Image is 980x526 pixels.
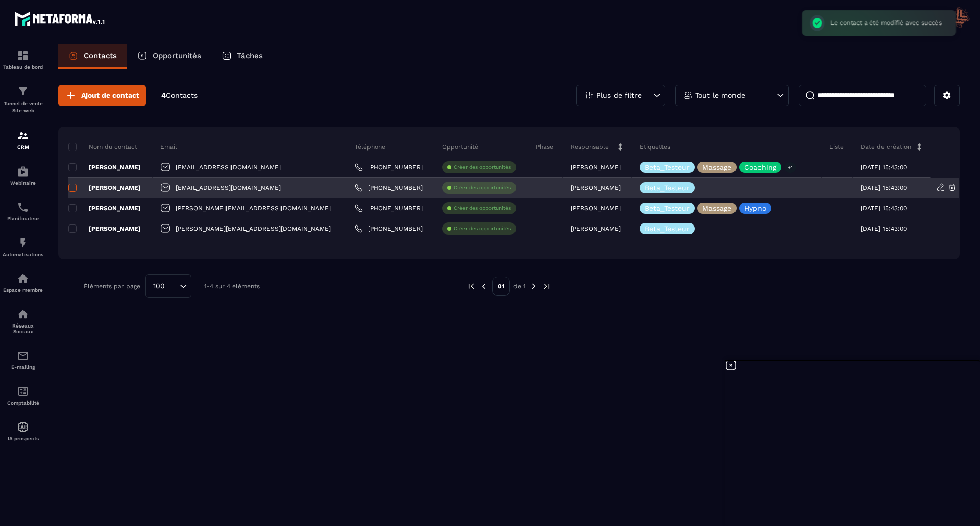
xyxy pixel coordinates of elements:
[58,85,146,106] button: Ajout de contact
[571,225,621,232] p: [PERSON_NAME]
[145,274,191,298] div: Search for option
[702,164,731,171] p: Massage
[355,204,423,212] a: [PHONE_NUMBER]
[14,9,106,28] img: logo
[68,184,141,192] p: [PERSON_NAME]
[3,400,43,406] p: Comptabilité
[68,143,137,151] p: Nom du contact
[204,283,260,290] p: 1-4 sur 4 éléments
[645,225,690,232] p: Beta_Testeur
[3,180,43,186] p: Webinaire
[17,237,29,249] img: automations
[68,163,141,171] p: [PERSON_NAME]
[3,144,43,150] p: CRM
[640,143,670,151] p: Étiquettes
[17,49,29,62] img: formation
[17,85,29,97] img: formation
[861,164,907,171] p: [DATE] 15:43:00
[153,51,201,60] p: Opportunités
[160,143,177,151] p: Email
[513,282,526,290] p: de 1
[571,164,621,171] p: [PERSON_NAME]
[784,162,796,173] p: +1
[529,282,538,291] img: next
[861,205,907,212] p: [DATE] 15:43:00
[3,42,43,78] a: formationformationTableau de bord
[211,44,273,69] a: Tâches
[467,282,476,291] img: prev
[81,90,139,101] span: Ajout de contact
[3,300,43,342] a: social-networksocial-networkRéseaux Sociaux
[645,205,690,212] p: Beta_Testeur
[355,184,423,192] a: [PHONE_NUMBER]
[84,51,117,60] p: Contacts
[645,164,690,171] p: Beta_Testeur
[3,158,43,193] a: automationsautomationsWebinaire
[3,252,43,257] p: Automatisations
[3,342,43,378] a: emailemailE-mailing
[3,64,43,70] p: Tableau de bord
[17,272,29,285] img: automations
[702,205,731,212] p: Massage
[3,364,43,370] p: E-mailing
[454,205,511,212] p: Créer des opportunités
[645,184,690,191] p: Beta_Testeur
[17,130,29,142] img: formation
[571,184,621,191] p: [PERSON_NAME]
[161,91,198,101] p: 4
[3,122,43,158] a: formationformationCRM
[3,265,43,300] a: automationsautomationsEspace membre
[355,143,385,151] p: Téléphone
[442,143,478,151] p: Opportunité
[17,308,29,320] img: social-network
[127,44,211,69] a: Opportunités
[17,385,29,397] img: accountant
[58,44,127,69] a: Contacts
[355,163,423,171] a: [PHONE_NUMBER]
[454,225,511,232] p: Créer des opportunités
[3,287,43,293] p: Espace membre
[17,421,29,433] img: automations
[3,216,43,221] p: Planificateur
[542,282,551,291] img: next
[3,378,43,413] a: accountantaccountantComptabilité
[68,204,141,212] p: [PERSON_NAME]
[150,281,168,292] span: 100
[479,282,488,291] img: prev
[355,224,423,233] a: [PHONE_NUMBER]
[17,201,29,213] img: scheduler
[861,143,911,151] p: Date de création
[571,205,621,212] p: [PERSON_NAME]
[861,225,907,232] p: [DATE] 15:43:00
[168,281,177,292] input: Search for option
[17,349,29,362] img: email
[492,277,510,296] p: 01
[744,164,776,171] p: Coaching
[166,91,198,99] span: Contacts
[744,205,766,212] p: Hypno
[3,100,43,114] p: Tunnel de vente Site web
[596,92,642,99] p: Plus de filtre
[3,193,43,229] a: schedulerschedulerPlanificateur
[3,323,43,334] p: Réseaux Sociaux
[68,224,141,233] p: [PERSON_NAME]
[17,165,29,178] img: automations
[454,184,511,191] p: Créer des opportunités
[454,164,511,171] p: Créer des opportunités
[829,143,844,151] p: Liste
[3,436,43,441] p: IA prospects
[237,51,263,60] p: Tâches
[571,143,609,151] p: Responsable
[536,143,553,151] p: Phase
[3,78,43,122] a: formationformationTunnel de vente Site web
[861,184,907,191] p: [DATE] 15:43:00
[3,229,43,265] a: automationsautomationsAutomatisations
[84,283,140,290] p: Éléments par page
[695,92,745,99] p: Tout le monde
